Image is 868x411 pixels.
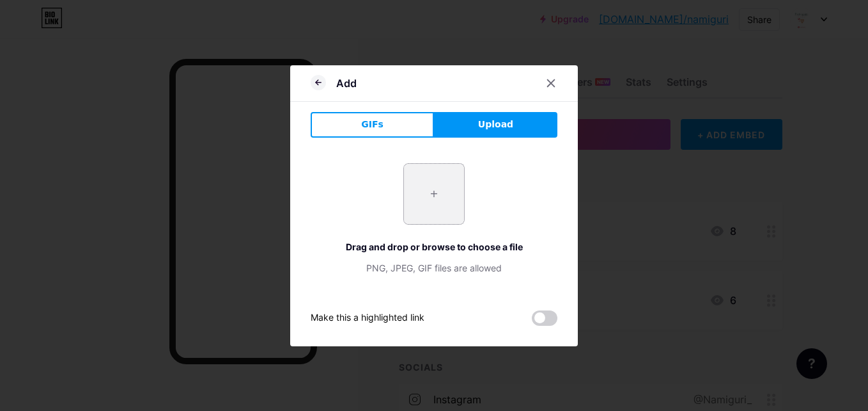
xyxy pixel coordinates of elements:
[434,112,557,138] button: Upload
[336,76,357,91] div: Add
[361,118,384,131] span: GIFs
[311,310,424,326] div: Make this a highlighted link
[478,118,513,131] span: Upload
[311,112,434,138] button: GIFs
[311,261,557,275] div: PNG, JPEG, GIF files are allowed
[311,240,557,254] div: Drag and drop or browse to choose a file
